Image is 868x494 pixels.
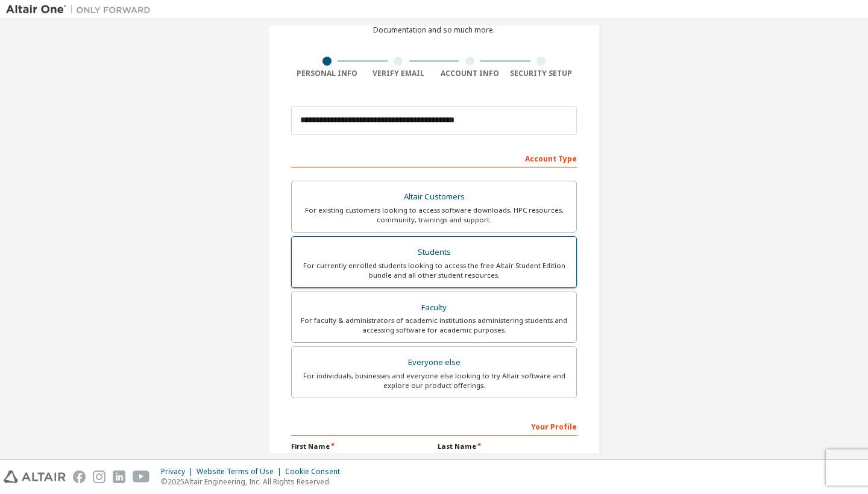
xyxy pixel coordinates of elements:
div: Security Setup [506,69,577,78]
div: Your Profile [291,416,577,436]
div: Account Info [434,69,506,78]
div: Verify Email [363,69,435,78]
p: © 2025 Altair Engineering, Inc. All Rights Reserved. [161,477,347,487]
div: For existing customers looking to access software downloads, HPC resources, community, trainings ... [299,205,569,225]
img: facebook.svg [73,471,86,483]
div: Privacy [161,467,197,477]
label: First Name [291,442,430,451]
div: Personal Info [291,69,363,78]
div: Altair Customers [299,189,569,205]
img: instagram.svg [93,471,105,483]
div: For currently enrolled students looking to access the free Altair Student Edition bundle and all ... [299,261,569,280]
img: altair_logo.svg [4,471,66,483]
div: For individuals, businesses and everyone else looking to try Altair software and explore our prod... [299,371,569,390]
div: For faculty & administrators of academic institutions administering students and accessing softwa... [299,316,569,335]
div: Faculty [299,299,569,316]
div: Cookie Consent [285,467,347,477]
div: Students [299,244,569,261]
div: For Free Trials, Licenses, Downloads, Learning & Documentation and so much more. [350,16,518,35]
img: youtube.svg [133,471,150,483]
div: Everyone else [299,354,569,371]
img: Altair One [6,4,157,16]
div: Account Type [291,148,577,167]
label: Last Name [438,442,577,451]
div: Website Terms of Use [197,467,285,477]
img: linkedin.svg [113,471,125,483]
